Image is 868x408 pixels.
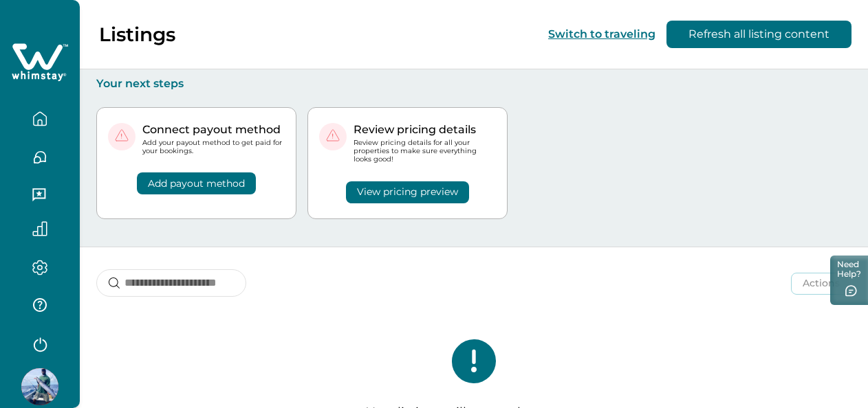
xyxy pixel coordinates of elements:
p: Listings [99,23,175,46]
p: Review pricing details for all your properties to make sure everything looks good! [354,139,496,164]
img: Whimstay Host [21,368,58,405]
p: Review pricing details [354,123,496,137]
button: Switch to traveling [548,27,655,41]
p: Your next steps [96,77,851,91]
button: Refresh all listing content [666,21,851,48]
p: Connect payout method [142,123,285,137]
button: Actions [791,273,851,295]
button: View pricing preview [346,181,469,203]
button: Add payout method [137,172,256,194]
p: Add your payout method to get paid for your bookings. [142,139,285,155]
